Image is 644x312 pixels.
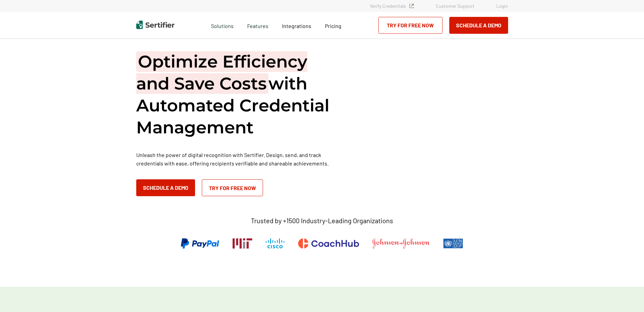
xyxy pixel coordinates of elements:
[266,238,285,249] img: Cisco
[233,238,252,249] img: Massachusetts Institute of Technology
[325,21,341,29] a: Pricing
[282,21,311,29] a: Integrations
[136,151,339,167] p: Unleash the power of digital recognition with Sertifier. Design, send, and track credentials with...
[409,4,414,8] img: Verified
[298,238,359,249] img: CoachHub
[136,51,307,94] span: Optimize Efficiency and Save Costs
[202,179,263,196] a: Try for Free Now
[436,3,474,9] a: Customer Support
[211,21,234,29] span: Solutions
[378,17,443,34] a: Try for Free Now
[136,21,174,29] img: Sertifier | Digital Credentialing Platform
[496,3,508,9] a: Login
[136,51,339,138] h1: with Automated Credential Management
[373,238,429,249] img: Johnson & Johnson
[443,238,463,249] img: UNDP
[251,216,393,225] p: Trusted by +1500 Industry-Leading Organizations
[181,238,219,249] img: PayPal
[282,23,311,29] span: Integrations
[325,23,341,29] span: Pricing
[247,21,268,29] span: Features
[370,3,414,9] a: Verify Credentials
